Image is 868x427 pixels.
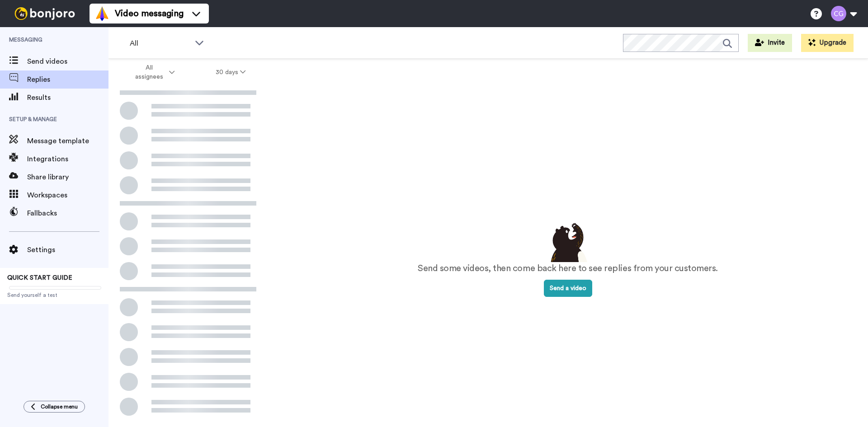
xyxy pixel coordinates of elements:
span: Send yourself a test [7,291,101,299]
span: Collapse menu [41,403,78,410]
a: Send a video [544,285,592,291]
span: Send videos [27,56,108,67]
span: QUICK START GUIDE [7,275,72,281]
span: Results [27,92,108,103]
span: Settings [27,244,108,255]
button: Send a video [544,280,592,297]
span: All [130,38,190,49]
span: Video messaging [115,7,184,20]
img: results-emptystates.png [545,221,590,262]
img: vm-color.svg [95,6,109,21]
span: Fallbacks [27,208,108,219]
span: Message template [27,136,108,146]
span: Share library [27,172,108,183]
button: Invite [748,34,792,52]
span: All assignees [131,63,167,81]
button: 30 days [195,64,266,80]
img: bj-logo-header-white.svg [11,7,79,20]
p: Send some videos, then come back here to see replies from your customers. [418,262,718,275]
button: All assignees [110,60,195,85]
span: Workspaces [27,190,108,201]
span: Integrations [27,154,108,164]
button: Upgrade [801,34,854,52]
button: Collapse menu [24,401,85,413]
span: Replies [27,74,108,85]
